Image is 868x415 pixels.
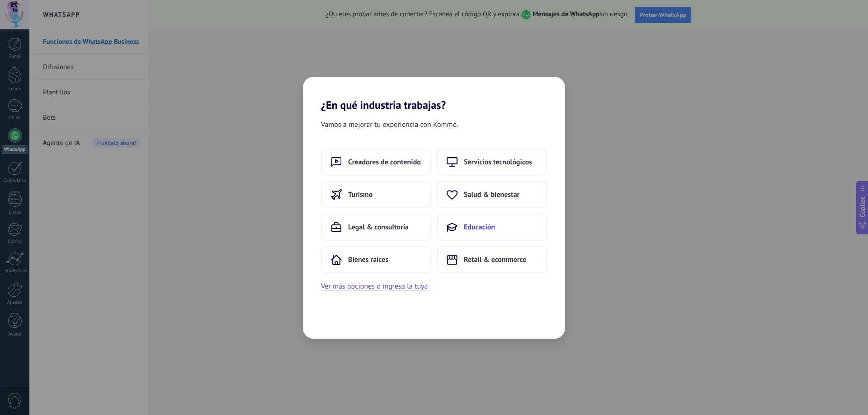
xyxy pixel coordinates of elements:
button: Salud & bienestar [437,181,547,208]
span: Educación [464,223,495,232]
button: Creadores de contenido [321,149,431,176]
span: Legal & consultoría [348,223,409,232]
span: Servicios tecnológicos [464,158,532,167]
span: Vamos a mejorar tu experiencia con Kommo. [321,119,458,131]
button: Servicios tecnológicos [437,149,547,176]
button: Retail & ecommerce [437,246,547,273]
button: Bienes raíces [321,246,431,273]
span: Turismo [348,190,373,199]
button: Turismo [321,181,431,208]
button: Educación [437,214,547,241]
button: Legal & consultoría [321,214,431,241]
span: Salud & bienestar [464,190,519,199]
span: Retail & ecommerce [464,255,526,264]
button: Ver más opciones o ingresa la tuya [321,280,428,292]
span: Bienes raíces [348,255,388,264]
span: Creadores de contenido [348,158,421,167]
h2: ¿En qué industria trabajas? [303,77,565,112]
